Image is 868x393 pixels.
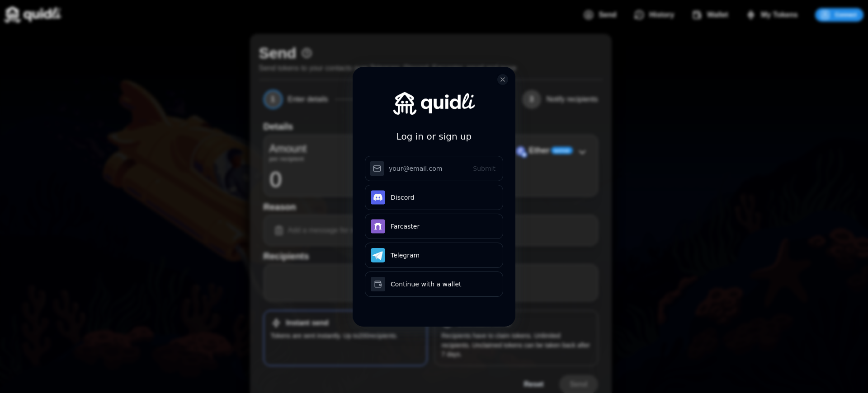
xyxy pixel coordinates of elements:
button: Farcaster [365,214,503,239]
img: Quidli Dapp - Dev logo [393,92,475,115]
button: Submit [465,157,503,180]
span: Submit [473,165,495,172]
button: Discord [365,185,503,210]
div: Continue with a wallet [391,279,497,290]
h3: Log in or sign up [396,129,472,144]
input: Submit [365,156,503,181]
button: Continue with a wallet [365,271,503,297]
button: Telegram [365,243,503,268]
button: close modal [497,74,508,85]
